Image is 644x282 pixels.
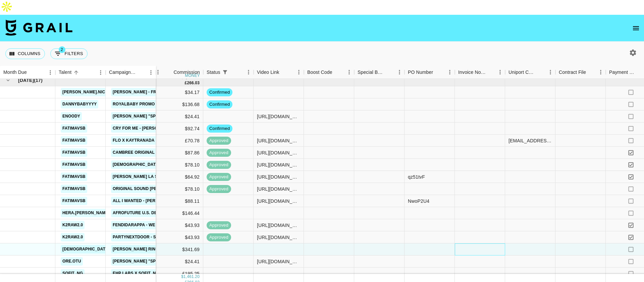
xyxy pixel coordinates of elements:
[61,148,87,157] a: fatimavsb
[153,231,203,243] div: $43.93
[61,124,87,133] a: fatimavsb
[111,245,171,253] a: [PERSON_NAME] Ring 2025
[257,186,300,192] div: https://www.tiktok.com/@fatimavsb/video/7537734846660103446?_r=1&_t=ZN-8youLqUUTKQ
[555,66,606,79] div: Contract File
[185,74,200,78] div: money
[61,160,87,169] a: fatimavsb
[332,67,342,77] button: Sort
[59,46,65,53] span: 2
[61,185,87,193] a: fatimavsb
[153,268,203,280] div: £195.25
[153,195,203,207] div: $88.11
[153,86,203,98] div: $34.17
[59,66,71,79] div: Talent
[153,98,203,110] div: $136.68
[185,80,187,86] div: £
[153,243,203,255] div: $341.69
[405,66,455,79] div: PO Number
[61,112,82,121] a: enoody
[153,147,203,159] div: $87.86
[257,198,300,204] div: https://www.instagram.com/reel/DNQvjOMCR7J
[596,67,606,77] button: Menu
[455,66,505,79] div: Invoice Notes
[109,66,137,79] div: Campaign (Type)
[257,161,300,168] div: https://www.tiktok.com/@fatimavsb/video/7535598479511391510
[257,149,300,156] div: https://www.tiktok.com/@fatimavsb/video/7534852396355292438
[207,150,231,156] span: approved
[153,207,203,219] div: $146.44
[244,67,254,77] button: Menu
[111,160,207,169] a: [DEMOGRAPHIC_DATA] - Thinkin About You
[61,197,87,205] a: fatimavsb
[203,66,254,79] div: Status
[257,222,300,229] div: https://www.tiktok.com/@k2raw2.0/video/7534070242314554654
[153,219,203,231] div: $43.93
[408,174,425,180] div: qz51tvF
[5,48,45,59] button: Select columns
[61,221,85,229] a: k2raw2.0
[96,67,106,78] button: Menu
[153,183,203,195] div: $78.10
[257,174,300,180] div: https://www.tiktok.com/@fatimavsb/video/7534807750929354006
[61,257,83,266] a: ore.otu
[183,274,200,280] div: 1,461.20
[220,67,230,77] div: 1 active filter
[207,101,232,108] span: confirmed
[137,68,146,77] button: Sort
[153,171,203,183] div: $64.92
[111,185,186,193] a: original sound [PERSON_NAME]
[111,88,170,96] a: [PERSON_NAME] - Fragile
[358,66,385,79] div: Special Booking Type
[257,234,300,241] div: https://www.tiktok.com/@k2raw2.0/video/7537372301105302814
[61,245,111,253] a: [DEMOGRAPHIC_DATA]
[354,66,405,79] div: Special Booking Type
[3,66,27,79] div: Month Due
[458,66,486,79] div: Invoice Notes
[394,67,405,77] button: Menu
[508,66,536,79] div: Uniport Contact Email
[304,66,354,79] div: Boost Code
[71,68,81,77] button: Sort
[181,274,183,280] div: $
[5,19,72,36] img: Grail Talent
[545,67,555,77] button: Menu
[50,48,88,59] button: Show filters
[207,66,220,79] div: Status
[445,67,455,77] button: Menu
[153,123,203,135] div: $92.74
[207,234,231,241] span: approved
[408,198,429,204] div: NwoP2U4
[187,80,200,86] div: 266.03
[61,136,87,145] a: fatimavsb
[111,197,182,205] a: All I wanted - [PERSON_NAME]
[220,67,230,77] button: Show filters
[279,67,289,77] button: Sort
[61,88,115,96] a: [PERSON_NAME].nickel
[294,67,304,77] button: Menu
[536,67,545,77] button: Sort
[207,138,231,144] span: approved
[61,269,85,278] a: sofit_ng
[111,221,176,229] a: FendiDaRappa - We Outside
[18,77,34,84] span: [DATE]
[61,209,111,217] a: hera.[PERSON_NAME]
[153,110,203,123] div: $24.41
[257,137,300,144] div: https://www.tiktok.com/@fatimavsb/video/7537735547666599190
[257,113,300,120] div: https://www.tiktok.com/@enoody/video/7537852380998585630
[207,174,231,180] span: approved
[173,66,200,79] div: Commission
[111,124,178,133] a: Cry For Me - [PERSON_NAME]
[344,67,354,77] button: Menu
[106,66,156,79] div: Campaign (Type)
[609,66,635,79] div: Payment Sent
[433,67,442,77] button: Sort
[508,137,552,144] div: lily.morgan@umusic.com
[111,233,201,241] a: PARTYNEXTDOOR - SOMEBODY LOVES ME
[153,159,203,171] div: $78.10
[307,66,332,79] div: Boost Code
[495,67,505,77] button: Menu
[257,66,279,79] div: Video Link
[486,67,495,77] button: Sort
[153,135,203,147] div: £70.78
[153,67,163,77] button: Menu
